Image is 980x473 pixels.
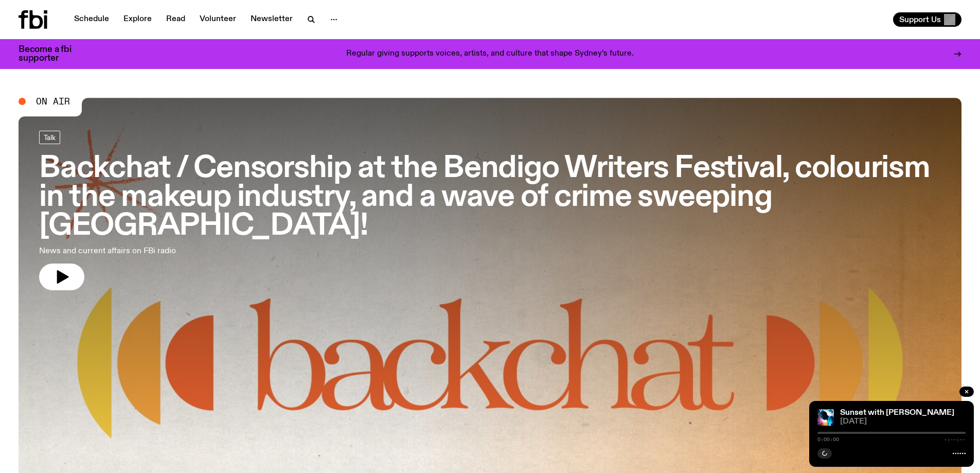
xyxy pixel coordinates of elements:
a: Schedule [68,12,115,27]
span: -:--:-- [944,437,966,442]
a: Sunset with [PERSON_NAME] [840,409,954,417]
img: Simon Caldwell stands side on, looking downwards. He has headphones on. Behind him is a brightly ... [817,409,834,426]
span: On Air [36,97,70,106]
span: [DATE] [840,418,966,426]
a: Backchat / Censorship at the Bendigo Writers Festival, colourism in the makeup industry, and a wa... [39,131,941,290]
span: Support Us [899,15,941,24]
h3: Backchat / Censorship at the Bendigo Writers Festival, colourism in the makeup industry, and a wa... [39,154,941,240]
p: Regular giving supports voices, artists, and culture that shape Sydney’s future. [346,49,634,59]
a: Newsletter [244,12,299,27]
a: Talk [39,131,60,144]
a: Volunteer [193,12,242,27]
button: Support Us [893,12,961,27]
span: 0:00:00 [817,437,839,442]
a: Read [160,12,191,27]
span: Talk [44,133,56,141]
h3: Become a fbi supporter [19,45,84,63]
a: Explore [117,12,158,27]
p: News and current affairs on FBi radio [39,245,302,257]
